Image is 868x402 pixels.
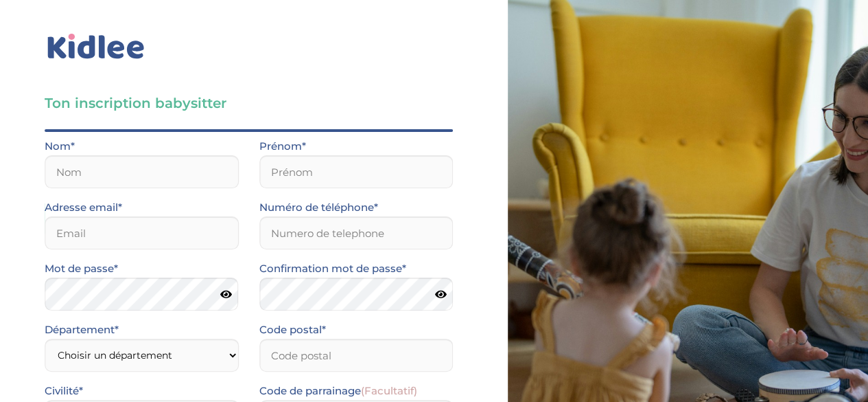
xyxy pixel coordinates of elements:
label: Confirmation mot de passe* [259,260,406,278]
label: Prénom* [259,137,306,155]
label: Civilité* [45,382,83,400]
input: Prénom [259,155,454,188]
input: Numero de telephone [259,216,454,249]
label: Département* [45,321,119,339]
span: (Facultatif) [361,384,417,397]
input: Email [45,216,239,249]
input: Code postal [259,339,454,372]
label: Numéro de téléphone* [259,199,378,216]
h3: Ton inscription babysitter [45,93,453,113]
label: Mot de passe* [45,260,118,278]
label: Adresse email* [45,199,122,216]
label: Code postal* [259,321,326,339]
input: Nom [45,155,239,188]
img: logo_kidlee_bleu [45,31,148,63]
label: Code de parrainage [259,382,417,400]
